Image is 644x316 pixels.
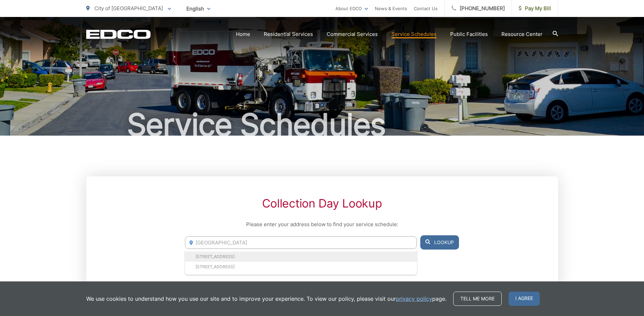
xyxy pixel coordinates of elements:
[414,4,438,13] a: Contact Us
[236,30,250,38] a: Home
[327,30,378,38] a: Commercial Services
[396,295,432,303] a: privacy policy
[185,262,417,272] li: [STREET_ADDRESS]
[519,4,551,13] span: Pay My Bill
[181,3,216,15] span: English
[391,30,437,38] a: Service Schedules
[450,30,488,38] a: Public Facilities
[264,30,313,38] a: Residential Services
[86,29,151,39] a: EDCD logo. Return to the homepage.
[185,252,417,262] li: [STREET_ADDRESS]
[86,295,446,303] p: We use cookies to understand how you use our site and to improve your experience. To view our pol...
[94,5,163,12] span: City of [GEOGRAPHIC_DATA]
[509,292,540,306] span: I agree
[335,4,368,13] a: About EDCO
[375,4,407,13] a: News & Events
[185,197,459,210] h2: Collection Day Lookup
[501,30,542,38] a: Resource Center
[185,220,459,229] p: Please enter your address below to find your service schedule:
[453,292,502,306] a: Tell me more
[420,235,459,250] button: Lookup
[185,236,417,249] input: Enter Address
[86,108,558,142] h1: Service Schedules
